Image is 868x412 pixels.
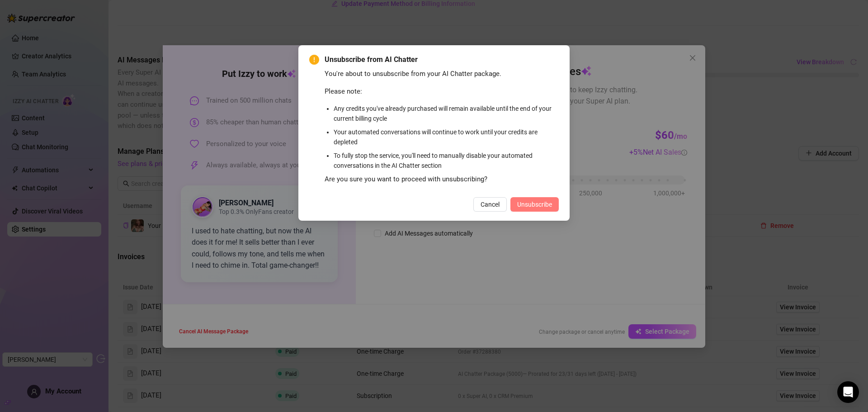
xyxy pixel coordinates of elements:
[510,197,559,212] button: Unsubscribe
[837,381,859,403] div: Open Intercom Messenger
[517,201,552,208] span: Unsubscribe
[325,174,559,185] div: Are you sure you want to proceed with unsubscribing?
[473,197,507,212] button: Cancel
[334,104,559,123] li: Any credits you've already purchased will remain available until the end of your current billing ...
[334,151,559,170] li: To fully stop the service, you'll need to manually disable your automated conversations in the AI...
[334,127,559,147] li: Your automated conversations will continue to work until your credits are depleted
[325,69,559,80] div: You're about to unsubscribe from your AI Chatter package.
[325,86,559,97] div: Please note:
[309,55,319,65] span: exclamation-circle
[325,54,559,65] span: Unsubscribe from AI Chatter
[481,201,500,208] span: Cancel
